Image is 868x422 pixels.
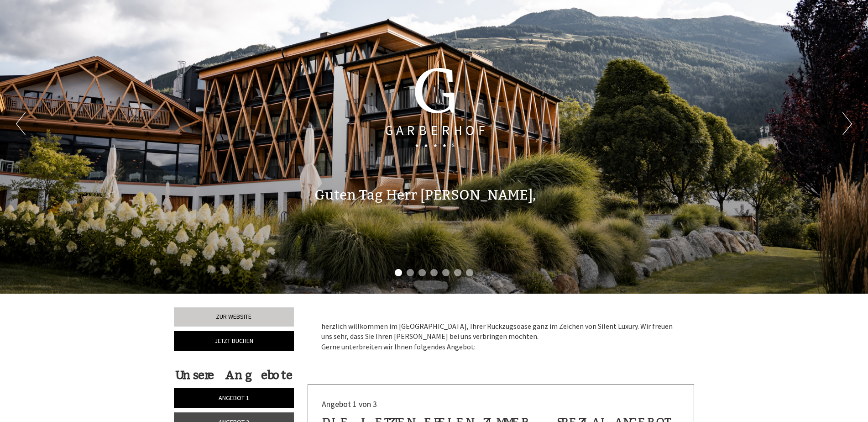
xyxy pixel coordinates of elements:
[16,112,26,135] button: Previous
[174,307,294,327] a: Zur Website
[174,367,294,384] div: Unsere Angebote
[174,331,294,351] a: Jetzt buchen
[314,188,536,203] h1: Guten Tag Herr [PERSON_NAME],
[321,321,681,353] p: herzlich willkommen im [GEOGRAPHIC_DATA], Ihrer Rückzugsoase ganz im Zeichen von Silent Luxury. W...
[219,394,249,402] span: Angebot 1
[842,112,852,135] button: Next
[322,399,377,409] span: Angebot 1 von 3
